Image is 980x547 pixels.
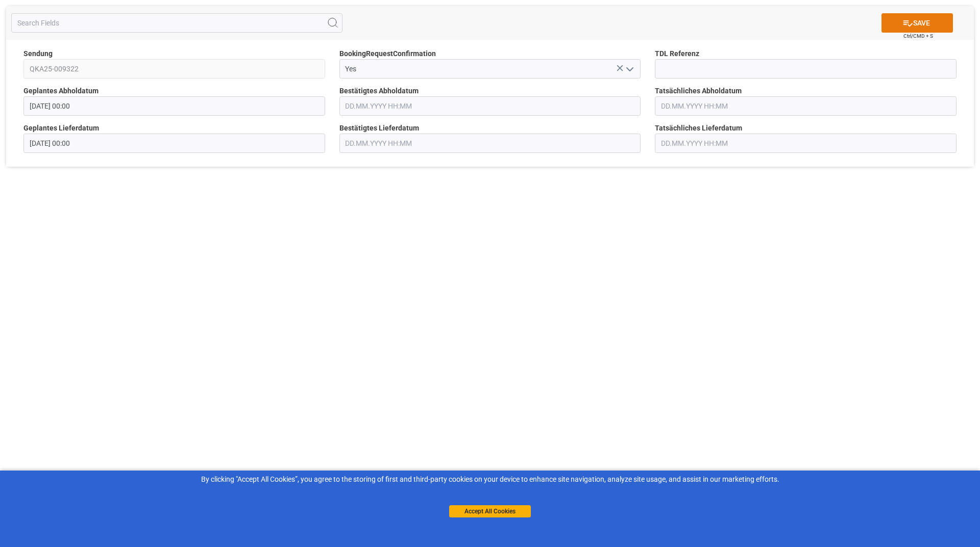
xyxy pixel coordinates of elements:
[23,96,325,116] input: DD.MM.YYYY HH:MM
[881,13,953,33] button: SAVE
[11,13,342,33] input: Search Fields
[903,32,933,40] span: Ctrl/CMD + S
[449,505,531,517] button: Accept All Cookies
[339,134,641,153] input: DD.MM.YYYY HH:MM
[339,86,419,96] span: Bestätigtes Abholdatum
[23,134,325,153] input: DD.MM.YYYY HH:MM
[7,474,973,485] div: By clicking "Accept All Cookies”, you agree to the storing of first and third-party cookies on yo...
[23,123,99,134] span: Geplantes Lieferdatum
[655,48,699,59] span: TDL Referenz
[655,96,957,116] input: DD.MM.YYYY HH:MM
[339,48,436,59] span: BookingRequestConfirmation
[622,61,637,77] button: open menu
[339,123,419,134] span: Bestätigtes Lieferdatum
[655,123,742,134] span: Tatsächliches Lieferdatum
[23,48,53,59] span: Sendung
[23,86,99,96] span: Geplantes Abholdatum
[339,96,641,116] input: DD.MM.YYYY HH:MM
[655,86,742,96] span: Tatsächliches Abholdatum
[655,134,957,153] input: DD.MM.YYYY HH:MM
